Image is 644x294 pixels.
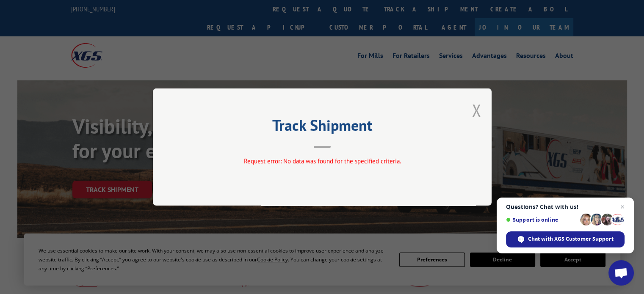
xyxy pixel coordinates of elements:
[506,217,577,223] span: Support is online
[506,203,625,210] span: Questions? Chat with us!
[472,99,481,121] button: Close modal
[528,235,614,243] span: Chat with XGS Customer Support
[506,231,625,247] div: Chat with XGS Customer Support
[243,157,401,165] span: Request error: No data was found for the specified criteria.
[195,119,449,135] h2: Track Shipment
[617,202,627,212] span: Close chat
[608,260,634,286] div: Open chat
